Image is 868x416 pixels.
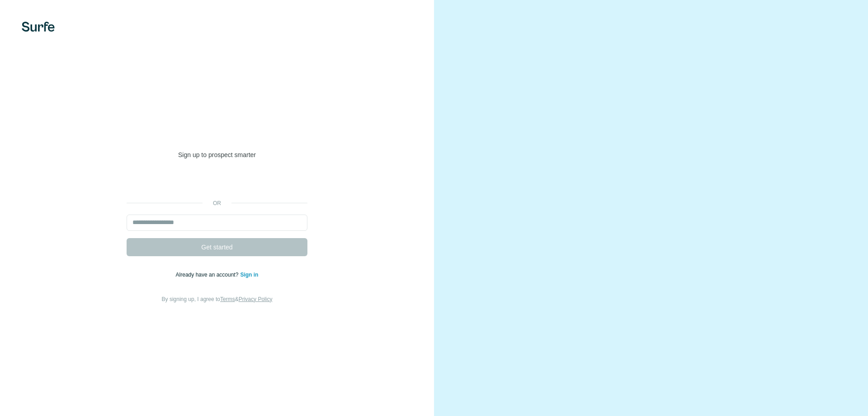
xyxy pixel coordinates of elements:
a: Sign in [240,272,258,278]
img: Surfe's logo [22,22,55,32]
iframe: Sign in with Google Button [122,173,312,193]
a: Privacy Policy [239,296,273,302]
p: Sign up to prospect smarter [127,150,307,159]
h1: Welcome to [GEOGRAPHIC_DATA] [127,112,307,148]
a: Terms [220,296,235,302]
span: By signing up, I agree to & [162,296,273,302]
span: Already have an account? [176,272,241,278]
p: or [203,199,231,207]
